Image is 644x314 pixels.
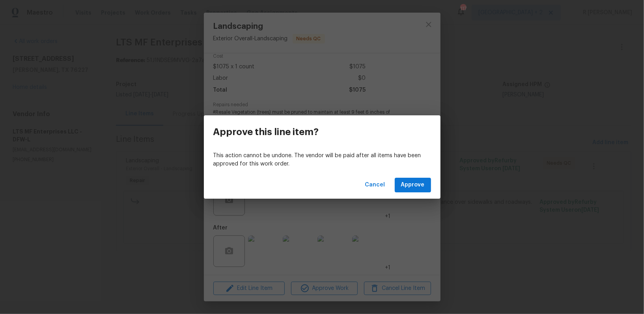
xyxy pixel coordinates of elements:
h3: Approve this line item? [213,126,319,137]
span: Cancel [365,180,385,190]
p: This action cannot be undone. The vendor will be paid after all items have been approved for this... [213,152,431,168]
span: Approve [401,180,425,190]
button: Approve [395,178,431,192]
button: Cancel [362,178,388,192]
